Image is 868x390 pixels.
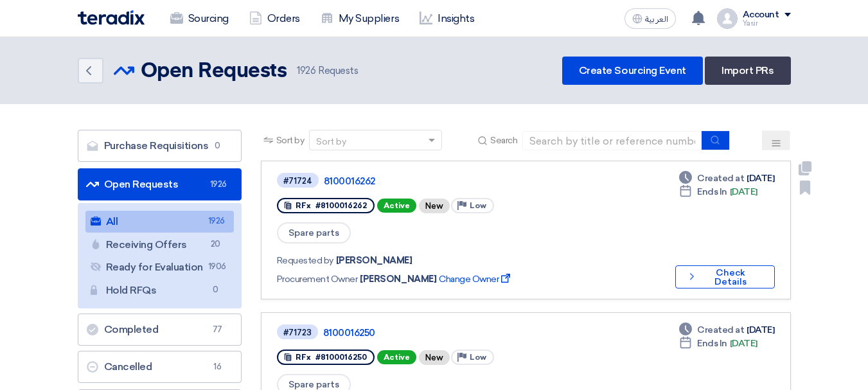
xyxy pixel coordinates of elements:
a: Orders [239,4,310,33]
a: 8100016262 [324,175,645,187]
button: العربية [624,8,676,29]
span: 16 [210,360,226,373]
span: 1926 [208,215,224,228]
span: Ends In [697,185,727,199]
a: All [85,211,234,233]
input: Search by title or reference number [522,131,702,150]
button: Check Details [675,265,775,288]
span: Created at [697,323,744,337]
span: #8100016250 [315,353,367,362]
span: Procurement Owner [277,272,358,286]
img: profile_test.png [717,8,738,29]
span: [PERSON_NAME] [360,272,436,286]
a: Create Sourcing Event [562,57,703,85]
span: Low [470,353,486,362]
span: [PERSON_NAME] [336,254,412,267]
div: Yasir [743,20,791,27]
span: Spare parts [277,222,351,244]
a: Purchase Requisitions0 [78,130,242,162]
h2: Open Requests [141,58,287,84]
span: Low [470,201,486,210]
div: #71724 [283,177,312,185]
span: 0 [208,283,224,297]
a: My Suppliers [310,4,409,33]
span: 0 [210,139,226,152]
span: 77 [210,323,226,336]
span: Search [490,134,517,147]
div: New [419,350,450,365]
a: Completed77 [78,314,242,346]
span: 1926 [297,65,315,76]
span: 1906 [208,260,224,274]
span: Requests [297,64,358,78]
span: Sort by [276,134,305,147]
a: Sourcing [160,4,239,33]
span: 1926 [210,178,226,191]
span: Active [377,199,416,213]
div: [DATE] [679,172,774,185]
a: Cancelled16 [78,351,242,383]
a: 8100016250 [323,327,644,339]
a: Receiving Offers [85,234,234,256]
div: [DATE] [679,185,757,199]
span: #8100016262 [315,201,367,210]
span: Ends In [697,337,727,350]
a: Open Requests1926 [78,168,242,200]
span: RFx [296,201,311,210]
div: Account [743,10,779,21]
div: #71723 [283,328,312,337]
span: Requested by [277,254,333,267]
div: Sort by [316,135,346,148]
span: Active [377,350,416,364]
span: Created at [697,172,744,185]
a: Ready for Evaluation [85,256,234,278]
div: New [419,199,450,213]
span: Change Owner [439,272,513,286]
a: Insights [409,4,484,33]
span: 20 [208,238,224,251]
img: Teradix logo [78,10,145,25]
a: Hold RFQs [85,279,234,301]
span: العربية [645,15,668,24]
div: [DATE] [679,323,774,337]
a: Import PRs [705,57,790,85]
span: RFx [296,353,311,362]
div: [DATE] [679,337,757,350]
